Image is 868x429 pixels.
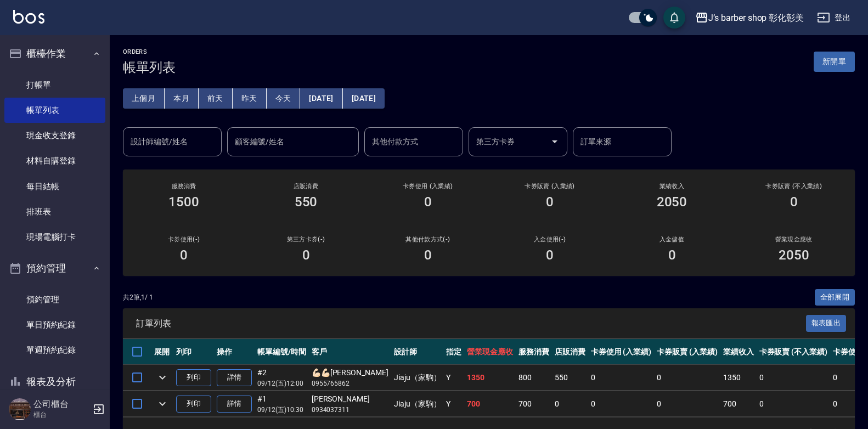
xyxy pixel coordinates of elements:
button: 報表及分析 [4,368,105,396]
h3: 2050 [657,194,687,210]
th: 列印 [173,339,214,365]
td: #1 [255,391,309,417]
button: expand row [154,396,171,412]
td: Jiaju（家駒） [391,365,444,391]
a: 每日結帳 [4,174,105,199]
p: 櫃台 [33,410,89,420]
button: save [663,7,685,29]
th: 帳單編號/時間 [255,339,309,365]
h3: 0 [790,194,798,210]
th: 客戶 [309,339,391,365]
button: expand row [154,369,171,386]
a: 現場電腦打卡 [4,224,105,250]
th: 指定 [443,339,464,365]
h3: 2050 [779,247,809,263]
div: 💪🏻💪🏻[PERSON_NAME] [312,367,388,379]
a: 排班表 [4,199,105,224]
td: 1350 [720,365,757,391]
td: 0 [588,365,655,391]
td: 0 [654,365,720,391]
button: 本月 [165,88,199,109]
td: 800 [516,365,552,391]
th: 業績收入 [720,339,757,365]
button: 昨天 [233,88,267,109]
th: 卡券販賣 (入業績) [654,339,720,365]
button: 今天 [267,88,301,109]
p: 0955765862 [312,379,388,388]
h3: 0 [180,247,188,263]
button: 新開單 [814,52,855,72]
button: [DATE] [343,88,385,109]
a: 預約管理 [4,287,105,312]
div: J’s barber shop 彰化彰美 [708,11,804,25]
td: #2 [255,365,309,391]
button: 列印 [176,396,211,413]
td: 0 [654,391,720,417]
h2: 其他付款方式(-) [380,236,476,243]
a: 現金收支登錄 [4,123,105,148]
button: Open [546,133,563,150]
img: Person [9,398,31,420]
h2: 第三方卡券(-) [258,236,353,243]
h5: 公司櫃台 [33,399,89,410]
h2: 入金儲值 [624,236,719,243]
h3: 帳單列表 [123,60,176,75]
td: 700 [720,391,757,417]
h2: 卡券販賣 (不入業績) [746,183,842,190]
button: 預約管理 [4,254,105,283]
td: 700 [464,391,516,417]
div: [PERSON_NAME] [312,393,388,405]
td: 0 [757,391,830,417]
a: 打帳單 [4,72,105,98]
h3: 1500 [168,194,199,210]
button: 全部展開 [815,289,855,306]
td: 0 [757,365,830,391]
button: 報表匯出 [806,315,847,332]
td: 0 [588,391,655,417]
h2: 入金使用(-) [502,236,598,243]
th: 營業現金應收 [464,339,516,365]
a: 詳情 [217,396,252,413]
button: 列印 [176,369,211,386]
th: 服務消費 [516,339,552,365]
td: 0 [552,391,588,417]
td: 550 [552,365,588,391]
h3: 550 [295,194,318,210]
p: 0934037311 [312,405,388,415]
a: 新開單 [814,56,855,66]
td: 700 [516,391,552,417]
h3: 0 [424,247,432,263]
h2: 卡券使用 (入業績) [380,183,476,190]
th: 展開 [151,339,173,365]
h3: 0 [424,194,432,210]
p: 09/12 (五) 10:30 [257,405,306,415]
h2: 卡券販賣 (入業績) [502,183,598,190]
td: 1350 [464,365,516,391]
h3: 0 [668,247,676,263]
h2: 業績收入 [624,183,719,190]
h3: 服務消費 [136,183,232,190]
p: 共 2 筆, 1 / 1 [123,292,153,302]
th: 操作 [214,339,255,365]
button: [DATE] [300,88,342,109]
a: 詳情 [217,369,252,386]
a: 單週預約紀錄 [4,337,105,363]
td: Jiaju（家駒） [391,391,444,417]
img: Logo [13,10,44,24]
h3: 0 [546,247,554,263]
h2: 卡券使用(-) [136,236,232,243]
th: 店販消費 [552,339,588,365]
button: 櫃檯作業 [4,39,105,68]
a: 材料自購登錄 [4,148,105,173]
h3: 0 [546,194,554,210]
span: 訂單列表 [136,318,806,329]
h2: ORDERS [123,48,176,55]
h3: 0 [302,247,310,263]
p: 09/12 (五) 12:00 [257,379,306,388]
button: 上個月 [123,88,165,109]
th: 設計師 [391,339,444,365]
a: 報表匯出 [806,318,847,328]
td: Y [443,391,464,417]
th: 卡券使用 (入業績) [588,339,655,365]
button: 前天 [199,88,233,109]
